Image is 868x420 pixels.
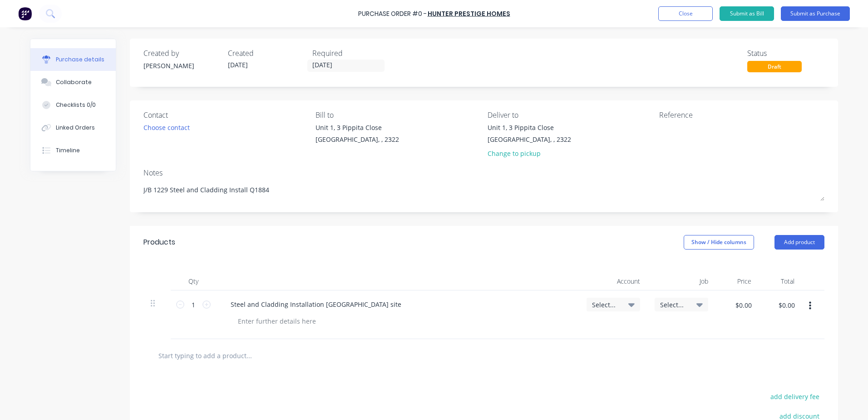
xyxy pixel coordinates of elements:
span: Select... [660,300,687,310]
div: Qty [171,272,216,290]
div: Created by [143,48,221,59]
div: Purchase Order #0 - [358,9,427,19]
div: [GEOGRAPHIC_DATA], , 2322 [488,135,571,144]
button: Timeline [30,139,116,162]
div: Choose contact [143,123,190,132]
div: Deliver to [488,110,653,120]
textarea: J/B 1229 Steel and Cladding Install Q1884 [143,180,824,201]
div: Status [747,48,824,59]
div: Job [647,272,715,290]
button: Purchase details [30,48,116,71]
button: Linked Orders [30,116,116,139]
div: Total [759,272,802,290]
img: Factory [18,7,32,20]
div: Linked Orders [56,124,95,132]
div: Timeline [56,146,80,155]
div: Collaborate [56,78,92,86]
div: Steel and Cladding Installation [GEOGRAPHIC_DATA] site [223,298,409,311]
div: Checklists 0/0 [56,101,96,109]
div: Draft [747,61,802,72]
button: Checklists 0/0 [30,94,116,116]
div: [PERSON_NAME] [143,61,221,70]
div: Contact [143,110,309,120]
div: Price [715,272,759,290]
div: Unit 1, 3 Pippita Close [488,123,571,132]
div: Products [143,237,175,248]
button: Submit as Purchase [781,6,850,21]
input: Start typing to add a product... [158,346,340,365]
a: Hunter Prestige Homes [428,9,510,18]
div: Change to pickup [488,149,571,158]
button: Show / Hide columns [684,235,754,250]
button: Submit as Bill [720,6,774,21]
div: Bill to [316,110,481,120]
button: Collaborate [30,71,116,94]
div: Required [312,48,390,59]
div: Notes [143,167,824,178]
button: add delivery fee [765,390,824,402]
div: [GEOGRAPHIC_DATA], , 2322 [316,135,399,144]
div: Account [579,272,647,290]
button: Add product [774,235,824,250]
span: Select... [592,300,619,310]
div: Purchase details [56,55,104,64]
button: Close [658,6,713,21]
div: Created [228,48,305,59]
div: Reference [659,110,824,120]
div: Unit 1, 3 Pippita Close [316,123,399,132]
